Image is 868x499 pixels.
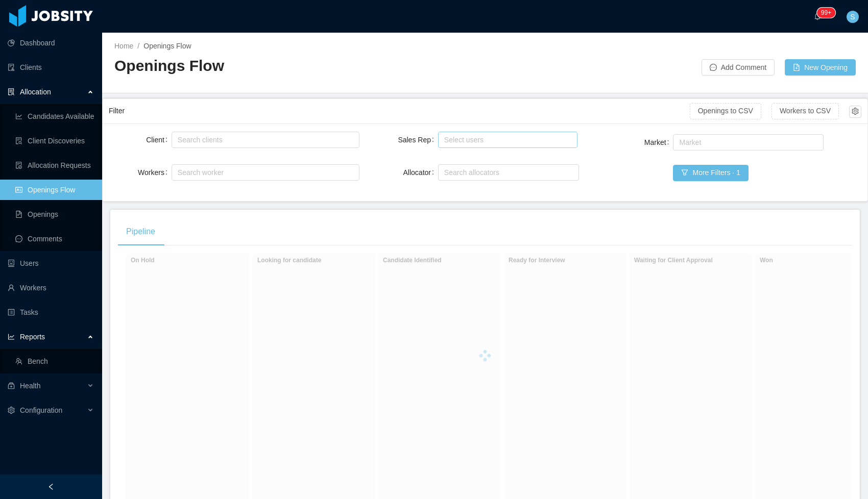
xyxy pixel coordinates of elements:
[20,333,45,341] span: Reports
[178,167,344,178] div: Search worker
[444,135,567,145] div: Select users
[849,106,861,118] button: icon: setting
[138,168,172,177] label: Workers
[679,137,813,147] div: Market
[8,407,15,414] i: icon: setting
[137,42,139,50] span: /
[118,217,163,246] div: Pipeline
[175,134,180,146] input: Client
[20,88,51,96] span: Allocation
[690,103,761,119] button: Openings to CSV
[15,351,94,371] a: icon: teamBench
[8,302,94,322] a: icon: profileTasks
[15,204,94,224] a: icon: file-textOpenings
[8,57,94,78] a: icon: auditClients
[817,8,835,18] sup: 1558
[114,56,485,77] h2: Openings Flow
[441,166,447,179] input: Allocator
[8,382,15,389] i: icon: medicine-box
[771,103,839,119] button: Workers to CSV
[8,333,15,340] i: icon: line-chart
[785,59,856,76] button: icon: file-addNew Opening
[15,180,94,200] a: icon: idcardOpenings Flow
[20,406,62,414] span: Configuration
[444,167,568,178] div: Search allocators
[109,102,690,120] div: Filter
[403,168,438,177] label: Allocator
[20,382,40,390] span: Health
[644,138,673,146] label: Market
[814,13,821,20] i: icon: bell
[15,155,94,176] a: icon: file-doneAllocation Requests
[441,134,447,146] input: Sales Rep
[114,42,133,50] a: Home
[15,106,94,127] a: icon: line-chartCandidates Available
[8,33,94,53] a: icon: pie-chartDashboard
[398,136,438,144] label: Sales Rep
[178,135,349,145] div: Search clients
[175,166,180,179] input: Workers
[673,165,748,181] button: icon: filterMore Filters · 1
[702,59,775,76] button: icon: messageAdd Comment
[15,229,94,249] a: icon: messageComments
[143,42,191,50] span: Openings Flow
[15,131,94,151] a: icon: file-searchClient Discoveries
[850,11,855,23] span: S
[676,136,682,148] input: Market
[8,88,15,95] i: icon: solution
[8,278,94,298] a: icon: userWorkers
[146,136,172,144] label: Client
[8,253,94,273] a: icon: robotUsers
